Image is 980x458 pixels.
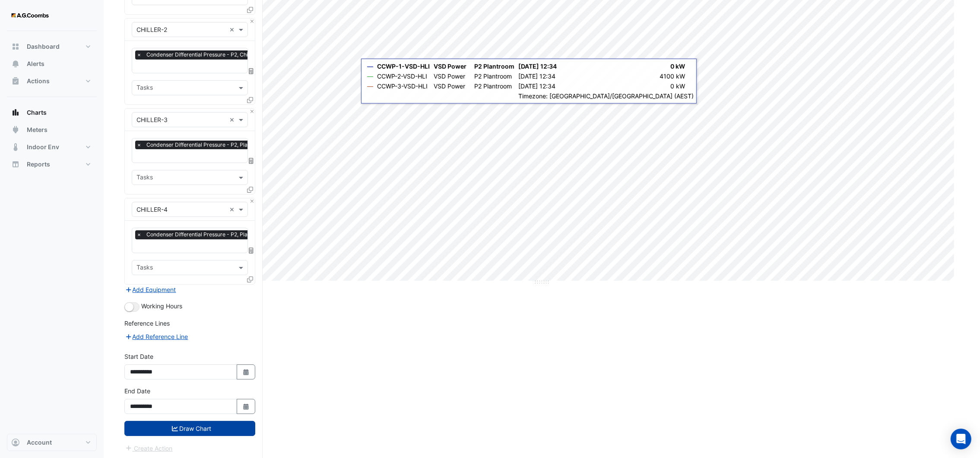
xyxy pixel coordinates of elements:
label: Start Date [124,352,153,361]
span: Clear [229,25,237,34]
span: Choose Function [247,247,255,254]
div: Tasks [135,263,153,274]
fa-icon: Select Date [242,403,250,410]
button: Account [7,434,97,451]
span: Choose Function [247,157,255,164]
label: End Date [124,386,150,395]
app-icon: Reports [11,160,20,169]
span: Clone Favourites and Tasks from this Equipment to other Equipment [247,6,253,13]
button: Alerts [7,55,97,72]
button: Close [249,198,255,204]
span: Dashboard [27,42,60,51]
app-icon: Charts [11,108,20,117]
button: Close [249,109,255,114]
button: Actions [7,72,97,90]
span: × [135,141,143,149]
button: Dashboard [7,38,97,55]
button: Meters [7,121,97,138]
span: Condenser Differential Pressure - P2, Plantroom [144,230,267,239]
span: Indoor Env [27,143,59,151]
span: Clone Favourites and Tasks from this Equipment to other Equipment [247,276,253,283]
app-icon: Dashboard [11,42,20,51]
app-icon: Alerts [11,60,20,68]
span: × [135,230,143,239]
app-icon: Meters [11,125,20,134]
span: Condenser Differential Pressure - P2, Chiller Plantroom [144,50,285,59]
label: Reference Lines [124,319,170,328]
span: Alerts [27,60,44,68]
span: Clear [229,205,237,214]
app-escalated-ticket-create-button: Please draw the charts first [124,444,173,451]
span: Charts [27,108,47,117]
button: Add Reference Line [124,332,189,342]
fa-icon: Select Date [242,368,250,376]
button: Charts [7,104,97,121]
div: Tasks [135,173,153,184]
button: Reports [7,156,97,173]
button: Draw Chart [124,421,255,436]
div: Open Intercom Messenger [951,429,971,449]
app-icon: Actions [11,77,20,85]
button: Close [249,19,255,24]
span: Account [27,438,52,447]
span: Working Hours [141,302,182,310]
button: Add Equipment [124,285,177,295]
span: Meters [27,125,48,134]
span: Reports [27,160,50,169]
span: × [135,50,143,59]
span: Condenser Differential Pressure - P2, Plantroom [144,141,267,149]
span: Clone Favourites and Tasks from this Equipment to other Equipment [247,96,253,104]
button: Indoor Env [7,138,97,156]
span: Choose Function [247,67,255,75]
div: Tasks [135,83,153,94]
img: Company Logo [10,7,49,24]
span: Clone Favourites and Tasks from this Equipment to other Equipment [247,186,253,193]
span: Clear [229,115,237,124]
span: Actions [27,77,50,85]
app-icon: Indoor Env [11,143,20,151]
